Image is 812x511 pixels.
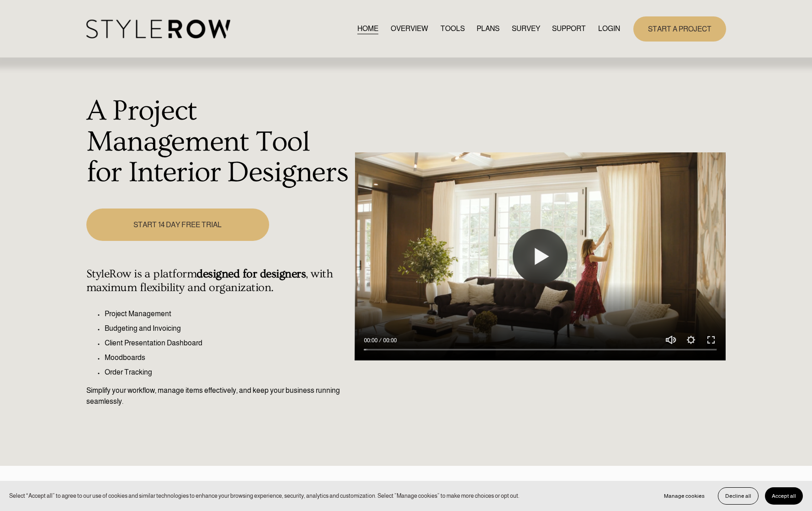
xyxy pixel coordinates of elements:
a: LOGIN [598,23,620,35]
h4: StyleRow is a platform , with maximum flexibility and organization. [86,267,350,295]
button: Play [513,229,568,284]
input: Seek [364,347,716,353]
p: Project Management [105,308,350,319]
a: START A PROJECT [633,16,726,42]
button: Manage cookies [657,487,711,505]
a: HOME [357,23,378,35]
a: PLANS [477,23,499,35]
p: Select “Accept all” to agree to our use of cookies and similar technologies to enhance your brows... [9,491,520,500]
p: Simplify your workflow, manage items effectively, and keep your business running seamlessly. [86,385,350,407]
span: Decline all [725,493,751,499]
img: StyleRow [86,20,230,38]
p: Budgeting and Invoicing [105,323,350,334]
p: Client Presentation Dashboard [105,338,350,349]
span: Accept all [772,493,796,499]
button: Decline all [718,487,759,505]
span: Manage cookies [664,493,705,499]
a: folder dropdown [552,23,586,35]
strong: designed for designers [196,267,306,281]
p: Moodboards [105,352,350,363]
p: Order Tracking [105,367,350,378]
span: SUPPORT [552,23,586,34]
a: SURVEY [512,23,540,35]
a: START 14 DAY FREE TRIAL [86,209,269,241]
button: Accept all [765,487,803,505]
div: Current time [364,336,380,345]
a: TOOLS [440,23,465,35]
div: Duration [380,336,399,345]
h1: A Project Management Tool for Interior Designers [86,96,350,188]
a: OVERVIEW [391,23,428,35]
